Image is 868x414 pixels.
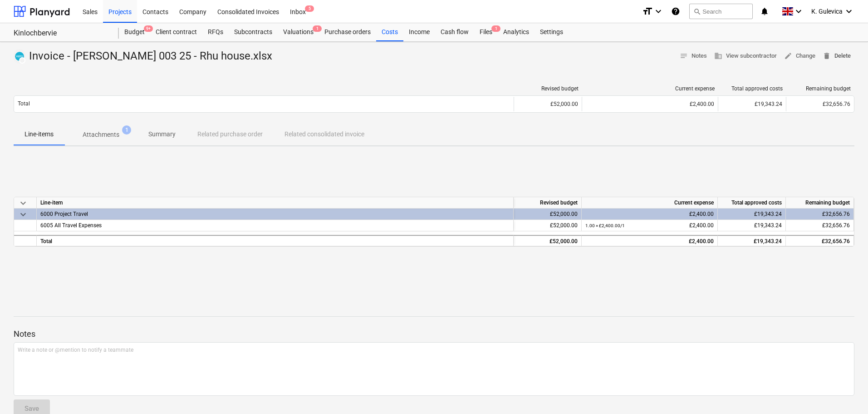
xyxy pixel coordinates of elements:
[718,197,786,209] div: Total approved costs
[714,51,777,61] span: View subcontractor
[514,97,582,111] div: £52,000.00
[15,52,24,61] img: xero.svg
[148,130,176,139] p: Summary
[714,52,722,60] span: business
[119,23,150,41] div: Budget
[784,52,792,60] span: edit
[653,6,664,17] i: keyboard_arrow_down
[25,130,54,139] p: Line-items
[823,101,850,107] span: £32,656.76
[40,222,102,229] span: 6005 All Travel Expenses
[474,23,498,41] a: Files1
[680,51,707,61] span: Notes
[40,209,510,219] div: 6000 Project Travel
[585,236,714,247] div: £2,400.00
[786,197,854,209] div: Remaining budget
[535,23,569,41] a: Settings
[150,23,202,41] a: Client contract
[671,6,680,17] i: Knowledge base
[680,52,688,60] span: notes
[760,6,769,17] i: notifications
[119,23,150,41] a: Budget9+
[319,23,376,41] a: Purchase orders
[718,97,786,111] div: £19,343.24
[823,52,831,60] span: delete
[586,101,714,107] div: £2,400.00
[586,85,715,92] div: Current expense
[823,51,851,61] span: Delete
[278,23,319,41] div: Valuations
[376,23,403,41] a: Costs
[811,8,843,15] span: K. Gulevica
[14,49,276,64] div: Invoice - [PERSON_NAME] 003 25 - Rhu house.xlsx
[518,85,579,92] div: Revised budget
[718,209,786,220] div: £19,343.24
[83,130,119,140] p: Attachments
[823,370,868,414] iframe: Chat Widget
[582,197,718,209] div: Current expense
[822,222,850,229] span: £32,656.76
[676,49,711,63] button: Notes
[514,209,582,220] div: £52,000.00
[784,51,815,61] span: Change
[491,25,500,32] span: 1
[14,29,108,38] div: Kinlochbervie
[122,125,131,135] span: 1
[514,220,582,231] div: £52,000.00
[313,25,322,32] span: 1
[790,85,851,92] div: Remaining budget
[711,49,780,63] button: View subcontractor
[722,85,783,92] div: Total approved costs
[585,220,714,231] div: £2,400.00
[514,235,582,246] div: £52,000.00
[37,197,514,209] div: Line-item
[278,23,319,41] a: Valuations1
[144,25,153,32] span: 9+
[514,197,582,209] div: Revised budget
[819,49,854,63] button: Delete
[786,209,854,220] div: £32,656.76
[718,235,786,246] div: £19,343.24
[403,23,435,41] a: Income
[793,6,804,17] i: keyboard_arrow_down
[780,49,819,63] button: Change
[585,223,625,228] small: 1.00 × £2,400.00 / 1
[498,23,535,41] a: Analytics
[474,23,498,41] div: Files
[18,209,29,220] span: keyboard_arrow_down
[435,23,474,41] a: Cash flow
[754,222,782,229] span: £19,343.24
[693,8,701,15] span: search
[14,49,25,64] div: Invoice has been synced with Xero and its status is currently DRAFT
[37,235,514,246] div: Total
[18,198,29,209] span: keyboard_arrow_down
[18,100,30,108] p: Total
[14,329,854,339] p: Notes
[305,5,314,12] span: 5
[689,4,753,19] button: Search
[202,23,229,41] a: RFQs
[786,235,854,246] div: £32,656.76
[229,23,278,41] a: Subcontracts
[843,6,854,17] i: keyboard_arrow_down
[585,209,714,220] div: £2,400.00
[642,6,653,17] i: format_size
